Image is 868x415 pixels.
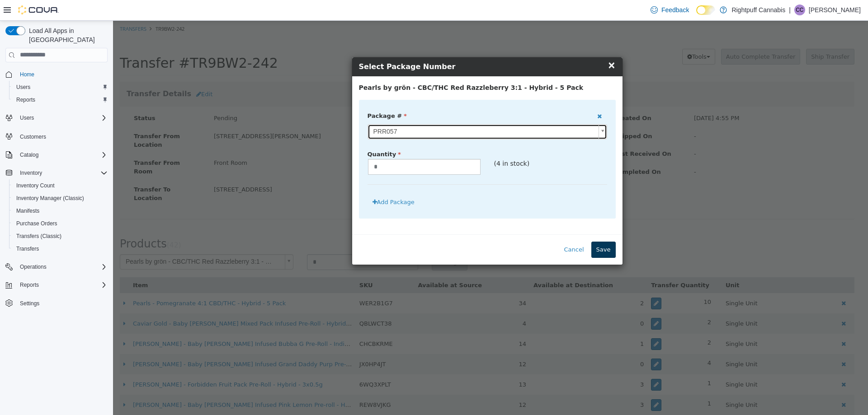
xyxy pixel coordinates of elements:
[13,218,61,229] a: Purchase Orders
[16,182,55,189] span: Inventory Count
[20,263,47,270] span: Operations
[16,298,43,309] a: Settings
[16,168,46,178] button: Inventory
[13,231,65,242] a: Transfers (Classic)
[13,243,108,254] span: Transfers
[13,94,108,105] span: Reports
[25,26,108,44] span: Load All Apps in [GEOGRAPHIC_DATA]
[9,179,111,192] button: Inventory Count
[647,1,693,19] a: Feedback
[16,69,38,80] a: Home
[20,169,42,177] span: Inventory
[16,298,108,309] span: Settings
[13,218,108,229] span: Purchase Orders
[16,168,108,178] span: Inventory
[16,280,108,290] span: Reports
[13,193,108,204] span: Inventory Manager (Classic)
[20,300,39,307] span: Settings
[13,205,43,216] a: Manifests
[661,5,689,14] span: Feedback
[2,279,111,291] button: Reports
[2,297,111,310] button: Settings
[2,130,111,143] button: Customers
[495,39,503,50] span: ×
[2,167,111,179] button: Inventory
[5,64,108,333] nav: Complex example
[16,131,50,142] a: Customers
[9,242,111,255] button: Transfers
[13,180,58,191] a: Inventory Count
[16,261,108,272] span: Operations
[13,193,88,204] a: Inventory Manager (Classic)
[789,5,791,15] p: |
[9,230,111,242] button: Transfers (Classic)
[794,5,805,15] div: Corey Casimir
[9,93,111,106] button: Reports
[478,221,503,237] button: Save
[255,173,307,190] button: Add Package
[20,281,39,289] span: Reports
[246,62,471,72] label: Pearls by grön - CBC/THC Red Razzleberry 3:1 - Hybrid - 5 Pack
[696,5,715,15] input: Dark Mode
[9,205,111,217] button: Manifests
[446,221,476,237] button: Cancel
[16,149,108,160] span: Catalog
[16,131,108,142] span: Customers
[13,231,108,242] span: Transfers (Classic)
[9,217,111,230] button: Purchase Orders
[20,133,46,140] span: Customers
[16,280,42,290] button: Reports
[16,69,108,80] span: Home
[2,112,111,124] button: Users
[796,5,803,15] span: CC
[16,207,39,214] span: Manifests
[13,82,108,93] span: Users
[246,41,503,51] h4: Select Package Number
[2,149,111,161] button: Catalog
[16,149,42,160] button: Catalog
[13,205,108,216] span: Manifests
[809,5,861,15] p: [PERSON_NAME]
[13,180,108,191] span: Inventory Count
[381,138,494,148] p: (4 in stock)
[18,5,59,14] img: Cova
[9,192,111,205] button: Inventory Manager (Classic)
[20,71,34,78] span: Home
[20,114,34,121] span: Users
[16,84,30,91] span: Users
[255,130,288,137] span: Quantity
[16,195,84,202] span: Inventory Manager (Classic)
[16,233,61,240] span: Transfers (Classic)
[13,243,42,254] a: Transfers
[16,96,35,103] span: Reports
[16,112,108,123] span: Users
[13,94,39,105] a: Reports
[16,261,50,272] button: Operations
[20,151,38,159] span: Catalog
[9,81,111,93] button: Users
[255,104,482,118] span: PRR057
[255,92,294,98] span: Package #
[731,5,785,15] p: Rightpuff Cannabis
[13,82,34,93] a: Users
[16,220,57,227] span: Purchase Orders
[16,112,38,123] button: Users
[16,245,39,252] span: Transfers
[2,68,111,81] button: Home
[2,261,111,273] button: Operations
